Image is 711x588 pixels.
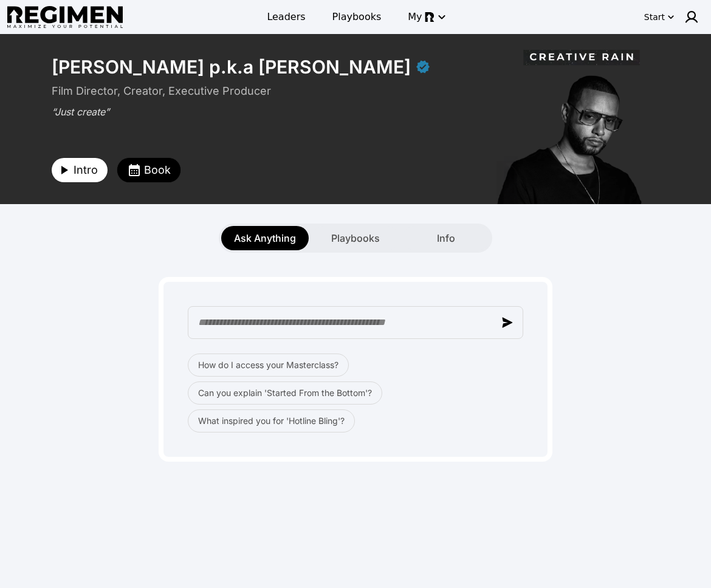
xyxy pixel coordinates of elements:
span: Info [437,231,455,245]
div: Verified partner - Julien Christian Lutz p.k.a Director X [416,60,430,74]
div: Film Director, Creator, Executive Producer [52,83,483,100]
span: Intro [74,162,98,179]
button: Info [402,226,490,250]
span: My [408,10,422,24]
span: Playbooks [331,231,380,245]
span: Playbooks [332,10,382,24]
button: Can you explain 'Started From the Bottom'? [188,381,382,405]
img: user icon [684,10,699,24]
span: Leaders [267,10,305,24]
div: Start [644,11,665,23]
button: How do I access your Masterclass? [188,354,349,377]
div: [PERSON_NAME] p.k.a [PERSON_NAME] [52,56,411,78]
button: My [400,6,451,28]
button: Start [642,7,677,27]
a: Leaders [259,6,312,28]
img: Regimen logo [7,6,123,29]
button: Ask Anything [221,226,309,250]
button: Intro [52,158,108,182]
span: Ask Anything [234,231,296,245]
button: Playbooks [312,226,399,250]
div: “Just create” [52,104,483,119]
a: Playbooks [325,6,389,28]
button: What inspired you for 'Hotline Bling'? [188,409,355,432]
span: Book [144,162,171,179]
img: send message [502,317,513,328]
button: Book [117,158,180,182]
